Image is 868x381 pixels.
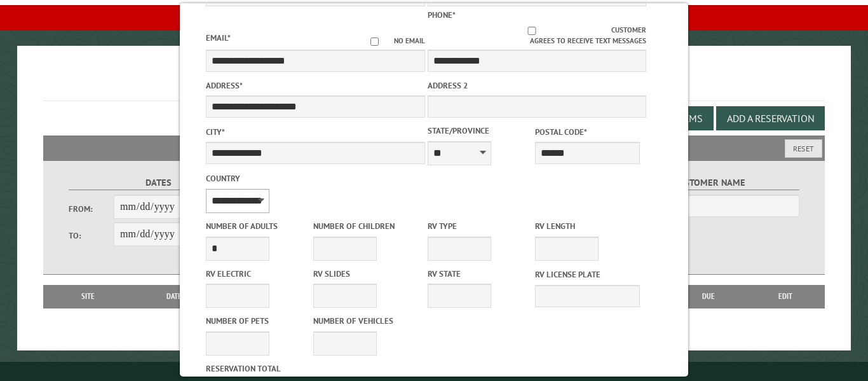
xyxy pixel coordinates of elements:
[126,285,226,308] th: Dates
[452,27,611,35] input: Customer agrees to receive text messages
[206,80,425,92] label: Address
[206,126,425,138] label: City
[206,32,231,43] label: Email
[206,315,311,327] label: Number of Pets
[206,268,311,280] label: RV Electric
[785,139,822,158] button: Reset
[716,106,825,130] button: Add a Reservation
[535,220,640,232] label: RV Length
[428,220,532,232] label: RV Type
[535,268,640,281] label: RV License Plate
[620,176,799,190] label: Customer Name
[313,220,418,232] label: Number of Children
[206,220,311,232] label: Number of Adults
[428,80,647,92] label: Address 2
[535,126,640,138] label: Postal Code
[428,125,532,137] label: State/Province
[355,38,394,46] input: No email
[206,172,425,184] label: Country
[43,66,824,101] h1: Reservations
[206,363,425,375] label: Reservation Total
[428,10,456,20] label: Phone
[428,268,532,280] label: RV State
[69,176,248,190] label: Dates
[69,203,114,215] label: From:
[69,230,114,242] label: To:
[43,135,824,160] h2: Filters
[355,36,425,46] label: No email
[313,315,418,327] label: Number of Vehicles
[50,285,126,308] th: Site
[672,285,746,308] th: Due
[745,285,824,308] th: Edit
[313,268,418,280] label: RV Slides
[428,25,647,46] label: Customer agrees to receive text messages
